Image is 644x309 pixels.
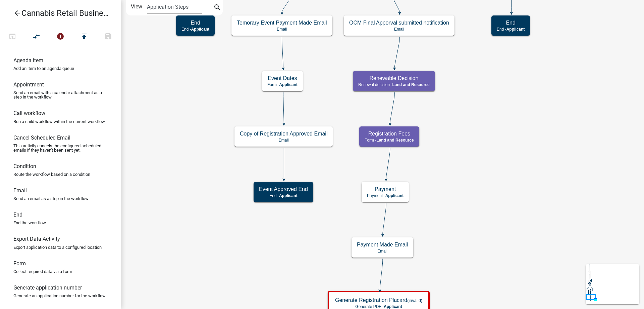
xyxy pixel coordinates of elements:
i: arrow_back [13,9,21,18]
h5: Payment [367,186,404,192]
button: 5 problems in this workflow [48,30,72,44]
span: Land and Resource [392,82,429,87]
h6: Generate application number [13,284,82,291]
h6: Email [13,187,27,194]
i: save [104,32,112,42]
h5: Renewable Decision [358,75,430,81]
a: Cannabis Retail Businesses and Temporary Cannabis Events [5,5,110,21]
p: End - [497,27,525,32]
p: Send an email with a calendar attachment as a step in the workflow [13,90,107,99]
h6: Export Data Activity [13,236,60,242]
h6: Appointment [13,81,44,88]
i: compare_arrows [33,32,41,42]
span: Applicant [191,27,210,32]
p: Form - [365,138,414,143]
h5: Temorary Event Payment Made Email [237,20,327,26]
button: search [212,3,223,13]
p: Email [240,138,327,143]
p: Route the workflow based on a condition [13,172,90,177]
h6: Call workflow [13,110,45,116]
p: Generate PDF - [335,304,422,309]
h6: Agenda item [13,57,43,64]
p: End - [181,27,209,32]
p: Collect required data via a form [13,269,72,274]
button: Publish [72,30,96,44]
h5: OCM Final Apporval submitted notification [349,20,449,26]
p: Email [357,249,408,254]
p: This activity cancels the configured scheduled emails if they haven't been sent yet. [13,144,107,152]
h6: Condition [13,163,36,169]
p: Generate an application number for the workflow [13,294,106,298]
button: Auto Layout [24,30,48,44]
span: Applicant [279,193,298,198]
i: open_in_browser [8,32,16,42]
h6: End [13,211,22,218]
p: Export application data to a configured location [13,245,102,249]
span: Applicant [384,304,402,309]
p: Payment - [367,193,404,198]
div: Workflow actions [0,30,120,46]
span: Land and Resource [376,138,414,143]
h5: Copy of Registration Approved Email [240,130,327,137]
h6: Cancel Scheduled Email [13,134,70,141]
h5: Generate Registration Placard [335,297,422,303]
h5: End [497,20,525,26]
p: Form - [267,82,298,87]
h5: Event Dates [267,75,298,81]
p: Run a child workflow within the current workflow [13,119,105,124]
h5: Payment Made Email [357,241,408,248]
h5: Event Approved End [259,186,308,192]
span: Applicant [279,82,298,87]
p: Email [237,27,327,32]
p: Email [349,27,449,32]
p: End the workflow [13,221,46,225]
span: Applicant [385,193,404,198]
i: publish [80,32,88,42]
p: Send an email as a step in the workflow [13,196,89,201]
p: Renewal decision - [358,82,430,87]
small: (invalid) [407,298,422,303]
button: Save [96,30,120,44]
h6: Form [13,260,26,267]
i: error [56,32,64,42]
h5: End [181,20,209,26]
p: End - [259,193,308,198]
h5: Registration Fees [365,130,414,137]
button: Test Workflow [0,30,24,44]
i: search [213,3,221,13]
span: Applicant [506,27,525,32]
p: Add an item to an agenda queue [13,66,74,71]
